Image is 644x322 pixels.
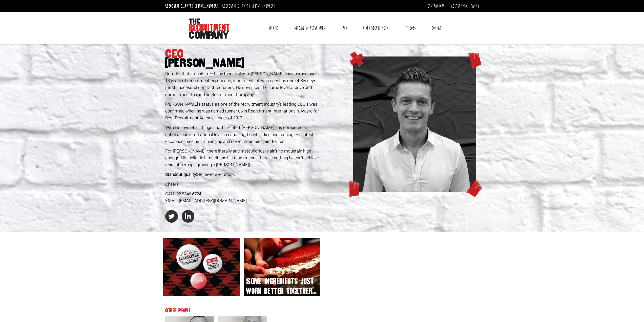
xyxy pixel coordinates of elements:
span: For [PERSON_NAME], there literally and metaphorically ain’t no mountain high enough. His belief i... [165,148,319,168]
li: [GEOGRAPHIC_DATA]: [221,2,277,10]
span: [PERSON_NAME] [165,59,320,68]
div: CALL: [165,191,320,197]
a: The Jobs [400,22,420,34]
a: 02 8346 6724 [176,191,201,197]
li: [GEOGRAPHIC_DATA]: [164,2,220,10]
img: The Recruitment Company [189,18,230,39]
span: Don’t let that stubble-free baby face fool you. [PERSON_NAME] has accrued over 13 years of recrui... [165,71,317,98]
h1: CEO [165,49,320,68]
a: Contractors [427,3,445,9]
span: [PERSON_NAME]'s status as one of the recruitment industry's leading CEO's was confirmed when he w... [165,101,319,121]
div: EMAIL: [165,197,320,204]
a: Contact [428,22,447,34]
span: He never ever stops. [197,171,236,178]
a: Video Recruitment [359,22,392,34]
a: [PHONE_NUMBER] [195,3,218,9]
img: profile-geoff.png [353,56,476,192]
a: Why Us [265,22,282,34]
a: [PHONE_NUMBER] [252,3,275,9]
a: [GEOGRAPHIC_DATA] [451,3,479,9]
span: Standout quality: [165,171,197,178]
a: [EMAIL_ADDRESS][DOMAIN_NAME] [179,198,247,204]
p: Cheers! [165,181,320,188]
a: Specialist Recruitment [290,22,330,34]
h4: Other People [165,308,479,313]
a: RPO [339,22,351,34]
span: With his love of all things sports related, [PERSON_NAME] has competed at national and internatio... [165,124,314,144]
